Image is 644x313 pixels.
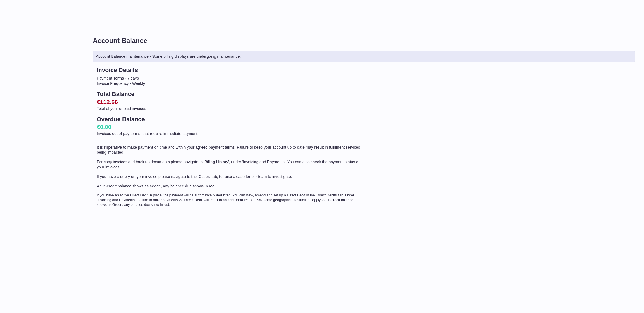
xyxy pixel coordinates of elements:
[97,174,363,179] p: If you have a query on your invoice please navigate to the 'Cases' tab, to raise a case for our t...
[97,184,363,189] p: An in-credit balance shows as Green, any balance due shows in red.
[97,98,363,106] h2: €112.66
[97,193,363,207] p: If you have an active Direct Debit in place, the payment will be automatically deducted. You can ...
[93,51,635,62] div: Account Balance maintenance - Some billing displays are undergoing maintenance.
[97,159,363,170] p: For copy invoices and back up documents please navigate to 'Billing History', under 'Invoicing an...
[97,81,363,86] li: Invoice Frequency - Weekly
[97,145,363,155] p: It is imperative to make payment on time and within your agreed payment terms. Failure to keep yo...
[97,66,363,74] h2: Invoice Details
[93,36,635,45] h1: Account Balance
[97,106,363,111] p: Total of your unpaid invoices
[97,123,363,131] h2: €0.00
[97,90,363,98] h2: Total Balance
[97,115,363,123] h2: Overdue Balance
[97,76,363,81] li: Payment Terms - 7 days
[97,131,363,136] p: Invoices out of pay terms, that require immediate payment.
